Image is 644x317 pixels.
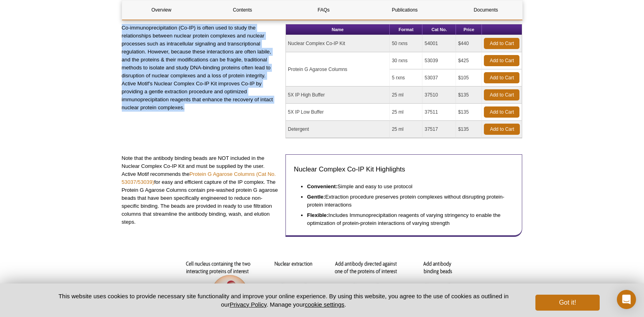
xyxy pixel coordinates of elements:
td: $440 [456,35,482,52]
a: Protein G Agarose Columns (Cat No. 53037/53039) [122,171,276,185]
td: 54001 [422,35,456,52]
td: 25 ml [390,121,422,138]
strong: Flexible: [307,212,329,218]
h3: Nuclear Complex Co-IP Kit Highlights [294,165,514,174]
td: 53039 [422,52,456,69]
a: Publications [365,0,444,20]
th: Price [456,24,482,35]
button: cookie settings [305,301,344,308]
div: Open Intercom Messenger [617,290,636,309]
a: Privacy Policy [230,301,266,308]
td: Detergent [286,121,390,138]
button: Got it! [535,295,599,311]
td: $135 [456,121,482,138]
a: Add to Cart [484,55,519,66]
a: Documents [446,0,525,20]
a: Overview [122,0,201,20]
td: 5X IP Low Buffer [286,104,390,121]
a: Add to Cart [484,72,519,83]
a: Add to Cart [484,38,519,49]
td: $105 [456,69,482,87]
td: 30 rxns [390,52,422,69]
a: Add to Cart [484,124,520,135]
td: 37510 [422,87,456,104]
th: Format [390,24,422,35]
td: Protein G Agarose Columns [286,52,390,87]
td: $425 [456,52,482,69]
p: Note that the antibody binding beads are NOT included in the Nuclear Complex Co-IP Kit and must b... [122,154,280,226]
td: 37517 [422,121,456,138]
li: Extraction procedure preserves protein complexes without disrupting protein-protein interactions [307,191,506,209]
li: Includes Immunoprecipitation reagents of varying stringency to enable the optimization of protein... [307,209,506,227]
p: This website uses cookies to provide necessary site functionality and improve your online experie... [45,292,523,309]
td: Nuclear Complex Co-IP Kit [286,35,390,52]
td: 37511 [422,104,456,121]
td: 50 rxns [390,35,422,52]
td: 5X IP High Buffer [286,87,390,104]
strong: Gentle: [307,194,325,200]
th: Cat No. [422,24,456,35]
strong: Convenient: [307,183,337,189]
td: 53037 [422,69,456,87]
td: 25 ml [390,104,422,121]
a: Add to Cart [484,89,519,100]
a: Contents [203,0,282,20]
td: 5 rxns [390,69,422,87]
a: Add to Cart [484,106,519,118]
a: FAQs [284,0,363,20]
li: Simple and easy to use protocol [307,180,506,191]
td: $135 [456,87,482,104]
p: Co-immunoprecipitation (Co-IP) is often used to study the relationships between nuclear protein c... [122,24,280,112]
td: 25 ml [390,87,422,104]
th: Name [286,24,390,35]
td: $135 [456,104,482,121]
